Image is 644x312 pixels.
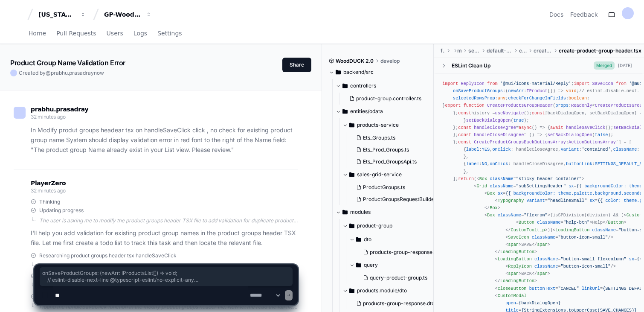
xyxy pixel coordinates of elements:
[613,147,637,152] span: className
[342,219,441,233] button: product-group
[534,47,552,54] span: create-product-groups
[104,10,141,19] div: GP-WoodDuck 2.0
[474,140,566,145] span: CreateProductGroupsBackButtonsArray
[498,191,503,196] span: sx
[94,70,104,76] span: now
[495,249,537,254] span: </ >
[464,103,484,108] span: function
[566,161,592,166] span: buttonLink
[353,181,441,193] button: ProductGroups.ts
[505,191,511,196] span: {{
[468,47,480,54] span: settings-module
[39,207,84,214] span: Updating progress
[336,67,341,77] svg: Directory
[511,227,545,233] span: CustomTooltip
[336,105,434,118] button: entities/odata
[563,220,590,225] span: "help-btn"
[357,122,399,128] span: products-service
[589,198,595,203] span: sx
[282,58,311,72] button: Share
[157,31,182,36] span: Settings
[487,47,512,54] span: default-product-group-module
[336,79,434,93] button: controllers
[519,47,527,54] span: components
[549,10,563,19] a: Docs
[356,95,421,102] span: product-group.controller.ts
[566,88,577,93] span: void
[101,7,155,22] button: GP-WoodDuck 2.0
[457,47,461,54] span: modules
[466,118,511,123] span: setBackDialogOpen
[363,134,395,141] span: Ets_Groups.ts
[445,103,461,108] span: export
[555,103,569,108] span: props
[516,220,592,225] span: < = >
[519,220,534,225] span: Button
[458,140,471,145] span: const
[452,62,490,69] div: ESLint Clean Up
[133,31,147,36] span: Logs
[505,227,548,233] span: </ >
[598,198,603,203] span: {{
[474,125,516,130] span: handleCloseAgree
[31,125,298,155] p: In Modify produt groups headear tsx on handleSaveClick click , no check for existing product grou...
[495,111,524,116] span: useNavigate
[548,198,587,203] span: "headlineSmall"
[353,193,441,205] button: ProductGroupsRequestBuilder.ts
[561,147,579,152] span: variant
[482,147,490,152] span: YES
[10,58,125,67] app-text-character-animate: Product Group Name Validation Error
[336,205,434,219] button: modules
[442,81,458,86] span: import
[349,233,448,246] button: dto
[349,169,354,180] svg: Directory
[505,235,613,240] span: < = />
[527,198,545,203] span: variant
[346,93,429,105] button: product-group.controller.ts
[343,69,374,76] span: backend/src
[484,205,500,210] span: </ >
[487,81,498,86] span: from
[336,58,374,64] span: WoodDUCK 2.0
[484,213,550,218] span: < = >
[363,196,441,203] span: ProductGroupsRequestBuilder.ts
[56,31,96,36] span: Pull Requests
[548,132,592,137] span: setBackDialogOpen
[508,235,529,240] span: SaveIcon
[458,132,471,137] span: const
[570,10,598,19] button: Feedback
[532,111,545,116] span: const
[577,184,582,189] span: {{
[46,70,51,76] span: @
[508,96,566,101] span: checkForChangeInFields
[466,161,479,166] span: label
[618,62,632,69] div: [DATE]
[490,205,497,210] span: Box
[107,24,123,44] a: Users
[505,242,521,247] span: < >
[532,242,550,247] span: </ >
[574,81,589,86] span: import
[349,221,354,231] svg: Directory
[353,132,436,144] button: Ets_Groups.ts
[487,103,553,108] span: CreateProductsGroupHeader
[353,156,436,168] button: Ets_Prod_GroupsApi.ts
[31,228,298,248] p: I'll help you add validation for existing product group names in the product groups header TSX fi...
[527,88,548,93] span: IProduct
[616,81,627,86] span: from
[498,213,521,218] span: className
[364,236,371,243] span: dto
[453,88,503,93] span: onSaveProductGroups
[19,70,104,76] span: Created by
[360,246,447,258] button: products-group-response.dto.ts
[342,168,441,181] button: sales-grid-service
[342,207,348,217] svg: Directory
[508,242,519,247] span: span
[350,108,383,115] span: entities/odata
[550,125,563,130] span: await
[569,96,587,101] span: boolean
[458,176,474,181] span: return
[537,242,548,247] span: span
[584,184,627,189] span: backgroundColor:
[519,125,532,130] span: async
